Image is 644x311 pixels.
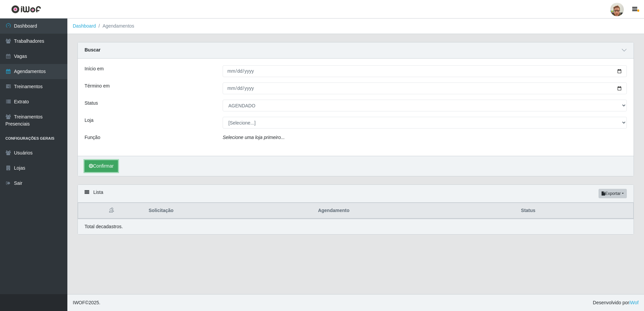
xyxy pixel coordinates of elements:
a: Dashboard [73,23,96,29]
a: iWof [629,300,639,305]
button: Confirmar [85,160,118,172]
label: Término em [85,82,110,90]
li: Agendamentos [96,23,134,30]
button: Exportar [599,189,627,198]
img: CoreUI Logo [11,5,41,13]
label: Início em [85,65,104,72]
th: Status [517,203,634,219]
i: Selecione uma loja primeiro... [223,135,285,140]
input: 00/00/0000 [223,65,627,77]
label: Loja [85,117,93,124]
span: IWOF [73,300,85,305]
p: Total de cadastros. [85,223,123,230]
input: 00/00/0000 [223,82,627,94]
label: Status [85,100,98,107]
span: Desenvolvido por [593,299,639,306]
th: Agendamento [314,203,517,219]
div: Lista [78,185,634,203]
span: © 2025 . [73,299,100,306]
strong: Buscar [85,47,100,53]
nav: breadcrumb [67,19,644,34]
th: Solicitação [144,203,314,219]
label: Função [85,134,100,141]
